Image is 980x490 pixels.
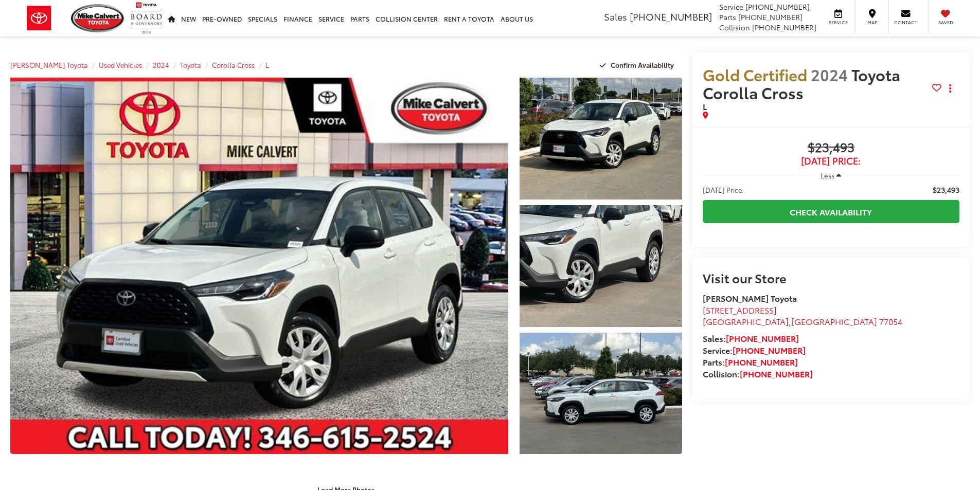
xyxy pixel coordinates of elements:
[733,344,806,356] a: [PHONE_NUMBER]
[703,100,707,112] span: L
[703,356,798,368] strong: Parts:
[745,2,810,12] span: [PHONE_NUMBER]
[725,356,798,368] a: [PHONE_NUMBER]
[518,204,683,328] img: 2024 Toyota Corolla Cross L
[894,19,917,26] span: Contact
[811,63,848,85] span: 2024
[520,78,682,199] a: Expand Photo 1
[934,19,957,26] span: Saved
[703,304,777,316] span: [STREET_ADDRESS]
[719,2,743,12] span: Service
[703,185,744,195] span: [DATE] Price:
[518,76,683,201] img: 2024 Toyota Corolla Cross L
[703,156,959,166] span: [DATE] Price:
[518,331,683,456] img: 2024 Toyota Corolla Cross L
[941,80,959,98] button: Actions
[719,12,736,22] span: Parts
[520,205,682,327] a: Expand Photo 2
[10,78,508,454] a: Expand Photo 0
[265,60,269,69] a: L
[520,333,682,455] a: Expand Photo 3
[719,22,750,32] span: Collision
[703,344,806,356] strong: Service:
[703,292,797,304] strong: [PERSON_NAME] Toyota
[933,185,959,195] span: $23,493
[949,84,951,93] span: dropdown dots
[752,22,816,32] span: [PHONE_NUMBER]
[153,60,169,69] a: 2024
[180,60,201,69] a: Toyota
[879,315,902,327] span: 77054
[703,332,799,344] strong: Sales:
[594,56,682,74] button: Confirm Availability
[821,171,834,180] span: Less
[703,271,959,284] h2: Visit our Store
[815,166,846,185] button: Less
[726,332,799,344] a: [PHONE_NUMBER]
[703,304,902,328] a: [STREET_ADDRESS] [GEOGRAPHIC_DATA],[GEOGRAPHIC_DATA] 77054
[703,63,900,103] span: Toyota Corolla Cross
[604,10,627,23] span: Sales
[703,315,789,327] span: [GEOGRAPHIC_DATA]
[99,60,142,69] a: Used Vehicles
[740,368,813,379] a: [PHONE_NUMBER]
[212,60,255,69] a: Corolla Cross
[5,76,513,456] img: 2024 Toyota Corolla Cross L
[703,315,902,327] span: ,
[703,140,959,156] span: $23,493
[703,63,807,85] span: Gold Certified
[861,19,883,26] span: Map
[71,4,126,32] img: Mike Calvert Toyota
[827,19,850,26] span: Service
[703,368,813,379] strong: Collision:
[10,60,88,69] a: [PERSON_NAME] Toyota
[611,60,674,69] span: Confirm Availability
[791,315,877,327] span: [GEOGRAPHIC_DATA]
[703,200,959,223] a: Check Availability
[738,12,803,22] span: [PHONE_NUMBER]
[630,10,712,23] span: [PHONE_NUMBER]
